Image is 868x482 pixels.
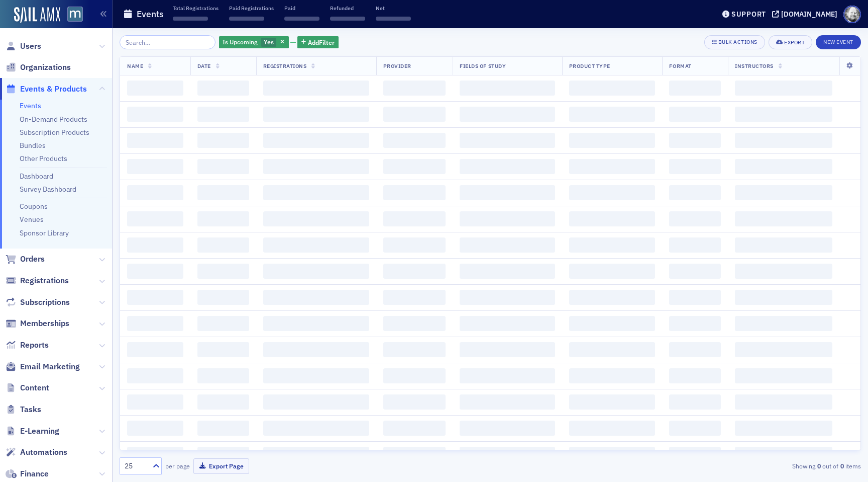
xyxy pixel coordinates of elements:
[127,447,183,462] span: ‌
[383,62,411,69] span: Provider
[621,461,861,470] div: Showing out of items
[263,211,369,226] span: ‌
[460,368,555,383] span: ‌
[669,159,721,174] span: ‌
[669,62,691,69] span: Format
[569,159,656,174] span: ‌
[6,404,41,415] a: Tasks
[173,17,208,21] span: ‌
[731,10,766,19] div: Support
[127,159,183,174] span: ‌
[569,264,656,279] span: ‌
[14,7,60,23] img: SailAMX
[127,185,183,200] span: ‌
[6,254,45,265] a: Orders
[735,237,832,253] span: ‌
[197,211,249,226] span: ‌
[263,368,369,383] span: ‌
[127,290,183,305] span: ‌
[193,458,249,474] button: Export Page
[127,211,183,226] span: ‌
[816,37,861,46] a: New Event
[197,62,211,69] span: Date
[460,421,555,436] span: ‌
[735,447,832,462] span: ‌
[330,17,365,21] span: ‌
[735,107,832,122] span: ‌
[669,211,721,226] span: ‌
[772,11,841,18] button: [DOMAIN_NAME]
[197,316,249,331] span: ‌
[330,5,365,12] p: Refunded
[383,290,446,305] span: ‌
[263,62,307,69] span: Registrations
[20,254,45,265] span: Orders
[376,17,411,21] span: ‌
[669,81,721,96] span: ‌
[843,6,861,23] span: Profile
[20,41,41,52] span: Users
[669,368,721,383] span: ‌
[263,133,369,148] span: ‌
[197,421,249,436] span: ‌
[20,202,48,211] a: Coupons
[308,38,335,47] span: Add Filter
[127,394,183,410] span: ‌
[735,159,832,174] span: ‌
[569,133,656,148] span: ‌
[569,316,656,331] span: ‌
[127,81,183,96] span: ‌
[383,185,446,200] span: ‌
[6,275,69,286] a: Registrations
[127,237,183,253] span: ‌
[460,394,555,410] span: ‌
[20,275,69,286] span: Registrations
[383,133,446,148] span: ‌
[569,290,656,305] span: ‌
[6,297,70,308] a: Subscriptions
[263,394,369,410] span: ‌
[263,81,369,96] span: ‌
[569,368,656,383] span: ‌
[20,141,46,150] a: Bundles
[784,40,805,45] div: Export
[6,62,71,73] a: Organizations
[815,461,822,470] strong: 0
[127,133,183,148] span: ‌
[127,264,183,279] span: ‌
[263,447,369,462] span: ‌
[718,39,757,45] div: Bulk Actions
[165,461,190,470] label: per page
[569,237,656,253] span: ‌
[460,237,555,253] span: ‌
[127,62,143,69] span: Name
[263,159,369,174] span: ‌
[223,38,258,46] span: Is Upcoming
[569,342,656,357] span: ‌
[838,461,845,470] strong: 0
[735,394,832,410] span: ‌
[297,36,339,49] button: AddFilter
[20,404,41,415] span: Tasks
[197,185,249,200] span: ‌
[569,185,656,200] span: ‌
[263,237,369,253] span: ‌
[460,316,555,331] span: ‌
[284,17,319,21] span: ‌
[6,84,87,95] a: Events & Products
[197,447,249,462] span: ‌
[816,35,861,49] button: New Event
[735,81,832,96] span: ‌
[197,237,249,253] span: ‌
[460,159,555,174] span: ‌
[6,361,80,372] a: Email Marketing
[137,8,164,20] h1: Events
[263,185,369,200] span: ‌
[20,228,69,237] a: Sponsor Library
[263,264,369,279] span: ‌
[229,17,264,21] span: ‌
[781,10,837,19] div: [DOMAIN_NAME]
[20,468,49,479] span: Finance
[20,318,69,329] span: Memberships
